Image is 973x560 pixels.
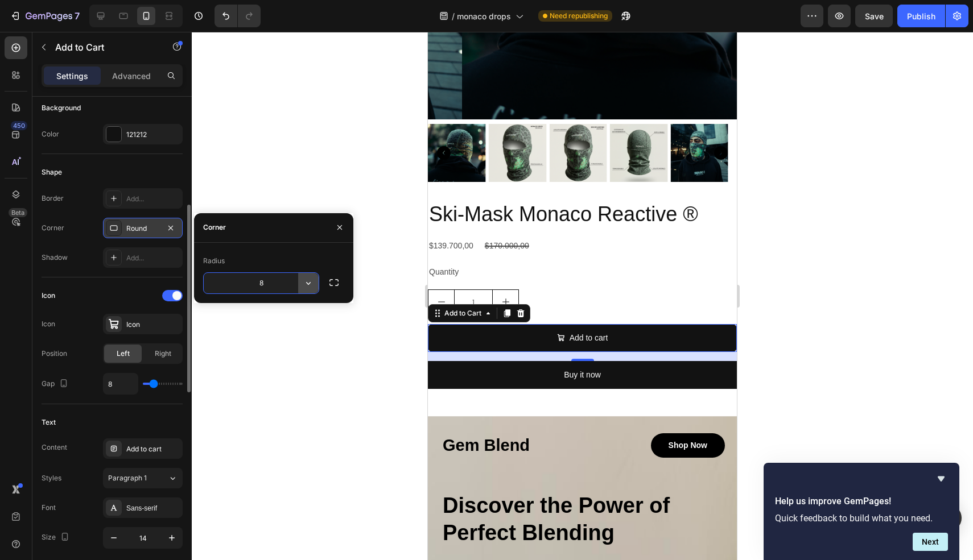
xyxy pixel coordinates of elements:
div: Color [42,129,59,139]
span: / [452,10,455,22]
button: 7 [5,5,85,27]
div: Sans-serif [126,503,180,513]
div: Help us improve GemPages! [775,472,948,551]
span: Right [155,349,171,359]
div: Styles [42,473,61,483]
span: Save [865,11,884,21]
div: Size [42,530,72,545]
span: monaco drops [457,10,511,22]
div: 450 [11,121,27,130]
div: Border [42,193,64,204]
button: Save [855,5,893,27]
button: Publish [897,5,945,27]
button: Paragraph 1 [103,468,183,488]
div: Corner [203,222,226,233]
div: Position [42,349,67,359]
div: Add to cart [126,444,180,454]
div: Shadow [42,252,68,263]
p: Settings [56,70,88,82]
div: Add... [126,253,180,263]
div: Beta [9,208,27,217]
p: 7 [75,9,80,23]
div: Icon [42,291,55,301]
div: Round [126,223,159,234]
div: Font [42,503,56,513]
span: Left [117,349,130,359]
button: Next question [913,533,948,551]
div: Icon [126,320,180,330]
div: Icon [42,319,55,329]
div: Publish [907,10,935,22]
div: Text [42,417,56,428]
div: Gap [42,376,71,392]
div: Background [42,103,81,113]
div: 121212 [126,130,180,140]
button: Hide survey [934,472,948,486]
p: Add to Cart [55,40,152,54]
h2: Help us improve GemPages! [775,495,948,508]
div: Add... [126,194,180,204]
div: Radius [203,256,225,266]
span: Paragraph 1 [108,473,147,483]
p: Quick feedback to build what you need. [775,513,948,524]
div: Undo/Redo [215,5,261,27]
p: Advanced [112,70,151,82]
div: Shape [42,167,62,177]
div: Content [42,442,67,453]
span: Need republishing [550,11,608,21]
input: Auto [204,273,319,293]
div: Corner [42,223,64,233]
iframe: Design area [428,32,737,560]
input: Auto [104,374,138,394]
